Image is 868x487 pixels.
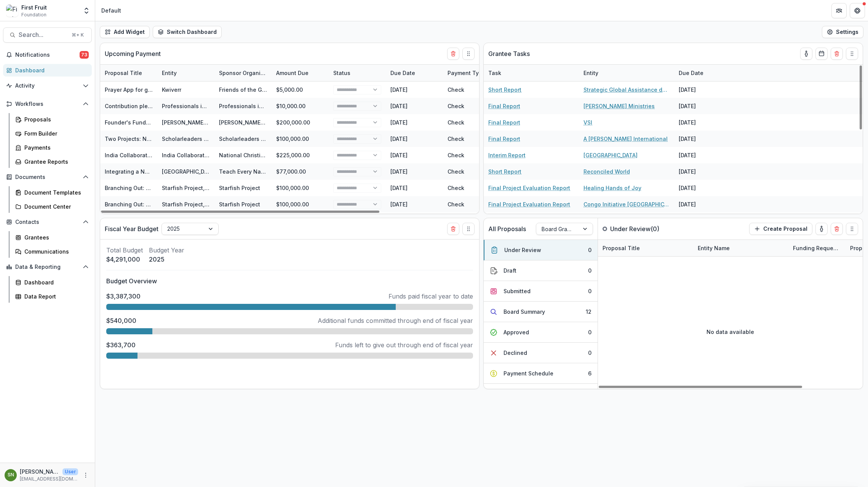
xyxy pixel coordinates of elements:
[674,163,731,180] div: [DATE]
[598,244,644,252] div: Proposal Title
[583,102,655,110] a: [PERSON_NAME] Ministries
[443,147,500,163] div: Check
[101,6,121,14] div: Default
[788,244,846,252] div: Funding Requested
[12,113,92,126] a: Proposals
[272,81,329,98] div: $5,000.00
[272,147,329,163] div: $225,000.00
[388,292,473,301] p: Funds paid fiscal year to date
[162,136,238,142] a: Scholarleaders International
[674,212,731,229] div: [DATE]
[846,223,858,235] button: Drag
[157,69,181,77] div: Entity
[214,65,272,81] div: Sponsor Organization
[610,224,667,233] p: Under Review ( 0 )
[386,196,443,212] div: [DATE]
[386,65,443,81] div: Due Date
[105,86,153,94] div: Prayer App for global mission
[105,151,153,159] div: India Collaboration - 2025
[12,127,92,140] a: Form Builder
[674,114,731,131] div: [DATE]
[674,180,731,196] div: [DATE]
[105,49,161,58] p: Upcoming Payment
[272,65,329,81] div: Amount Due
[583,168,630,176] a: Reconciled World
[21,11,46,18] span: Foundation
[24,129,86,137] div: Form Builder
[3,171,92,183] button: Open Documents
[106,255,143,264] p: $4,291,000
[504,308,545,316] div: Board Summary
[443,180,500,196] div: Check
[588,287,591,295] div: 0
[15,52,80,58] span: Notifications
[157,65,214,81] div: Entity
[12,141,92,154] a: Payments
[488,49,530,58] p: Grantee Tasks
[21,3,47,11] div: First Fruit
[20,468,59,476] p: [PERSON_NAME]
[100,65,157,81] div: Proposal Title
[386,131,443,147] div: [DATE]
[693,240,788,256] div: Entity Name
[100,69,147,77] div: Proposal Title
[106,316,136,325] p: $540,000
[488,135,520,143] a: Final Report
[12,155,92,168] a: Grantee Reports
[272,114,329,131] div: $200,000.00
[70,31,85,39] div: ⌘ + K
[105,135,153,143] div: Two Projects: No More Initiative & VSI (Capacity Building) - 0068Y00001SbP5XQAV
[443,81,500,98] div: Check
[329,65,386,81] div: Status
[162,185,216,191] a: Starfish Project, Inc.
[674,147,731,163] div: [DATE]
[788,240,846,256] div: Funding Requested
[484,260,598,281] button: Draft0
[81,471,90,480] button: More
[386,114,443,131] div: [DATE]
[484,281,598,302] button: Submitted0
[674,65,731,81] div: Due Date
[488,224,526,233] p: All Proposals
[583,200,670,208] a: Congo Initiative [GEOGRAPHIC_DATA], Inc.
[219,135,267,143] div: Scholarleaders International
[462,223,475,235] button: Drag
[219,184,260,192] div: Starfish Project
[504,267,516,275] div: Draft
[443,163,500,180] div: Check
[24,158,86,166] div: Grantee Reports
[162,168,216,175] a: [GEOGRAPHIC_DATA]
[831,223,843,235] button: Delete card
[12,231,92,244] a: Grantees
[674,131,731,147] div: [DATE]
[24,233,86,241] div: Grantees
[579,69,603,77] div: Entity
[504,369,553,377] div: Payment Schedule
[12,276,92,289] a: Dashboard
[484,363,598,384] button: Payment Schedule6
[386,147,443,163] div: [DATE]
[105,184,153,192] div: Branching Out: Doubling in Size and Expanding our Advocacy
[583,135,668,143] a: A [PERSON_NAME] International
[80,51,89,59] span: 73
[598,240,693,256] div: Proposal Title
[443,131,500,147] div: Check
[15,101,80,107] span: Workflows
[24,292,86,300] div: Data Report
[504,349,527,357] div: Declined
[447,48,459,60] button: Delete card
[162,152,213,158] a: India Collaboration
[443,196,500,212] div: Check
[386,180,443,196] div: [DATE]
[272,196,329,212] div: $100,000.00
[15,219,80,225] span: Contacts
[488,102,520,110] a: Final Report
[586,308,591,316] div: 12
[846,48,858,60] button: Drag
[106,340,136,350] p: $363,700
[12,245,92,258] a: Communications
[162,103,301,109] a: Professionals in [DEMOGRAPHIC_DATA] Philanthropy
